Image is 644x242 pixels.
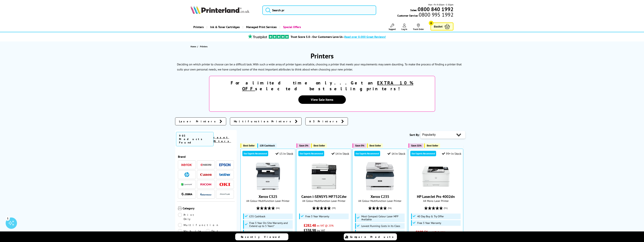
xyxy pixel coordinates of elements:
[178,229,206,237] a: Mobile
[249,221,292,227] span: Free 3 Year On-Site Warranty and Extend up to 5 Years*
[200,182,211,187] a: Ricoh
[298,151,324,156] div: Our Experts Recommend
[249,215,265,218] span: £35 Cashback
[181,192,192,196] img: Zebra
[200,193,211,196] img: Intermec
[410,8,417,12] span: Sales:
[181,162,192,167] a: Xerox
[242,151,268,156] div: Our Experts Recommend
[177,62,404,66] p: Deciding on which printer to choose can be a difficult task. With such a wide array of printer ty...
[355,144,364,147] span: Save 5%
[401,28,407,31] span: Log In
[413,24,424,31] a: Track Order
[219,173,230,176] img: Brother
[191,22,207,32] a: Printers
[389,24,396,31] a: Support
[352,143,366,148] button: Save 5%
[310,187,338,191] a: Canon i-SENSYS MF752Cdw
[305,215,329,218] span: Free 3 Year Warranty
[240,143,257,148] button: Best Seller
[417,221,441,224] span: Free 3 Year Warranty
[219,172,230,177] a: Brother
[361,215,404,221] span: Most Compact Colour Laser MFP Available
[210,22,240,32] span: Ink & Toner Cartridges
[417,194,455,199] a: HP LaserJet Pro 4002dn
[178,213,206,221] a: Print Only
[304,223,316,228] span: £282.48
[181,172,192,177] a: HP
[206,229,234,237] a: Dot Matrix
[366,162,394,190] img: Xerox C235
[291,35,386,39] a: Trust Score 5.0 - Our Customers Love Us -Read over 8,000 Great Reviews!
[422,187,450,191] a: HP LaserJet Pro 4002dn
[411,144,421,147] span: Save 31%
[234,119,293,123] span: Multifunction Printers
[416,230,428,234] span: £108.51
[257,143,277,148] button: £35 Cashback
[299,144,308,147] span: Save 3%
[219,162,230,167] a: Epson
[200,162,211,167] a: Kyocera
[254,162,282,190] img: Xerox C325
[417,7,453,11] a: 0800 840 1992
[444,204,448,212] span: (31)
[181,183,192,186] img: Lexmark
[304,228,316,233] span: £338.98
[311,143,327,148] button: Best Seller
[317,224,334,227] span: ex VAT @ 20%
[429,21,433,25] span: 0
[6,216,10,220] div: 1
[428,3,453,6] span: Mon - Fri 9:00am - 5:30pm
[301,194,346,199] a: Canon i-SENSYS MF752Cdw
[388,204,392,212] span: (56)
[246,34,269,39] img: trustpilot rating
[429,230,446,234] span: ex VAT @ 20%
[178,206,182,210] img: Category
[427,144,438,147] span: Best Seller
[200,173,211,176] img: Canon
[417,215,444,218] span: 40 Day Buy & Try Offer
[178,223,219,227] a: Multifunction
[367,143,383,148] button: Best Seller
[214,136,231,143] a: reset filters
[219,192,230,197] img: Pantum
[254,187,282,191] a: Xerox C325
[207,22,243,32] a: Ink & Toner Cartridges
[410,133,420,137] span: Sort By:
[231,80,413,92] strong: For a limited time only...Get an selected best selling printers!
[355,199,405,203] span: A4 Colour Multifunction Laser Printer
[185,172,189,177] img: HP
[243,144,255,147] span: Best Seller
[418,13,453,16] span: 0800 995 1992
[262,5,376,15] input: Search pr
[276,152,293,155] div: 15 In Stock
[179,119,218,123] span: Laser Printers
[371,194,389,199] a: Xerox C235
[280,22,304,32] a: Special Offers
[350,235,396,239] span: Compare Products
[175,117,226,125] a: Laser Printers
[410,199,461,203] span: A4 Mono Laser Printer
[296,143,310,148] button: Save 3%
[424,143,440,148] button: Best Seller
[269,35,289,39] img: trustpilot rating
[397,13,453,17] span: Customer Service:
[422,162,450,190] img: HP LaserJet Pro 4002dn
[200,163,211,166] img: Kyocera
[181,164,192,166] img: Xerox
[176,132,214,146] span: 903 Products Found
[183,206,234,211] span: Category
[310,162,338,190] img: Canon i-SENSYS MF752Cdw
[442,152,461,155] div: 99+ In Stock
[242,80,414,92] u: EXTRA 10% OFF
[332,204,336,212] span: (39)
[235,233,288,240] a: Recently Viewed
[241,235,284,239] span: Recently Viewed
[344,35,386,39] span: Read over 8,000 Great Reviews!
[344,233,397,240] a: Compare Products
[191,6,249,14] img: Printerland Logo
[260,144,275,147] span: £35 Cashback
[249,231,292,237] span: Ships with 1.5K Black and 1K CMY Toner Cartridges*
[354,151,380,156] div: Our Experts Recommend
[243,199,293,203] span: A4 Colour Multifunction Laser Printer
